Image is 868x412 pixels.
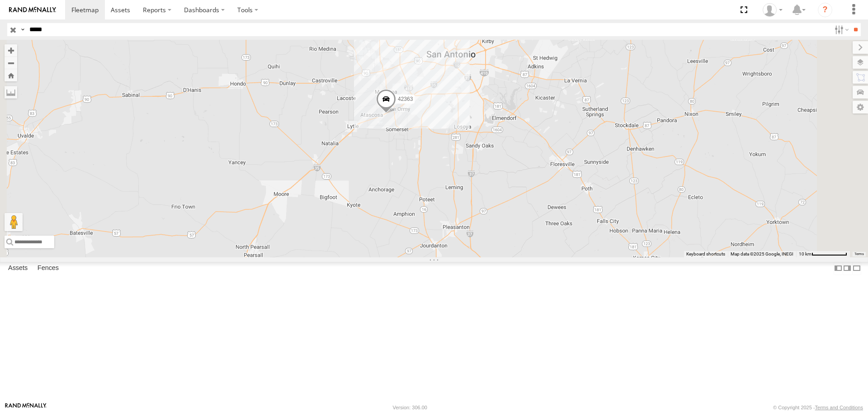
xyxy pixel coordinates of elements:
img: rand-logo.svg [9,7,56,13]
div: Version: 306.00 [393,405,427,410]
button: Zoom in [5,44,17,57]
span: 42363 [398,96,413,102]
label: Assets [4,262,32,275]
a: Visit our Website [5,403,47,412]
button: Keyboard shortcuts [686,251,725,257]
a: Terms (opens in new tab) [854,252,864,256]
label: Search Query [19,23,26,36]
button: Zoom Home [5,69,17,81]
label: Search Filter Options [831,23,850,36]
label: Fences [33,262,63,275]
label: Map Settings [853,101,868,114]
a: Terms and Conditions [815,405,863,410]
label: Hide Summary Table [852,262,861,275]
span: 10 km [799,251,811,256]
label: Measure [5,86,17,99]
button: Zoom out [5,57,17,69]
div: Caseta Laredo TX [759,3,786,17]
label: Dock Summary Table to the Left [834,262,843,275]
button: Drag Pegman onto the map to open Street View [5,213,23,231]
button: Map Scale: 10 km per 75 pixels [796,251,850,257]
i: ? [818,3,832,17]
span: Map data ©2025 Google, INEGI [731,251,793,256]
label: Dock Summary Table to the Right [843,262,852,275]
div: © Copyright 2025 - [773,405,863,410]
